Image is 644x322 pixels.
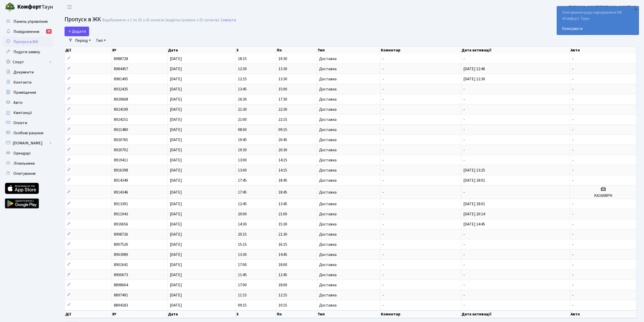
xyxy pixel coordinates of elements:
[319,222,337,226] span: Доставка
[114,282,128,288] span: 8898664
[382,86,384,92] span: -
[463,86,465,92] span: -
[3,67,53,77] a: Документи
[572,66,574,72] span: -
[278,137,287,143] span: 20:45
[319,303,337,307] span: Доставка
[572,76,574,82] span: -
[319,138,337,142] span: Доставка
[3,118,53,128] a: Оплати
[319,97,337,101] span: Доставка
[572,302,574,308] span: -
[382,252,384,257] span: -
[3,16,53,27] a: Панель управління
[238,147,247,153] span: 19:30
[562,26,634,32] a: Голосувати
[463,157,465,163] span: -
[278,211,287,217] span: 21:00
[73,36,93,45] a: Період
[114,127,128,132] span: 8921480
[170,232,182,237] span: [DATE]
[463,107,465,112] span: -
[170,252,182,257] span: [DATE]
[382,157,384,163] span: -
[278,272,287,278] span: 12:45
[463,66,485,72] span: [DATE] 12:46
[463,262,465,268] span: -
[572,252,574,257] span: -
[238,282,247,288] span: 17:00
[238,211,247,217] span: 20:00
[238,178,247,183] span: 17:45
[278,117,287,122] span: 22:15
[3,37,53,47] a: Пропуск в ЖК
[238,190,247,195] span: 17:45
[114,167,128,173] span: 8916398
[319,263,337,267] span: Доставка
[114,147,128,153] span: 8920702
[13,130,43,136] span: Особові рахунки
[569,4,638,10] b: [PERSON_NAME] [PERSON_NAME]. Ю.
[238,292,247,298] span: 11:15
[572,117,574,122] span: -
[170,272,182,278] span: [DATE]
[170,147,182,153] span: [DATE]
[382,302,384,308] span: -
[3,168,53,179] a: Опитування
[13,29,39,34] span: Повідомлення
[319,212,337,216] span: Доставка
[319,148,337,152] span: Доставка
[238,76,247,82] span: 12:15
[572,127,574,132] span: -
[236,47,277,54] th: З
[463,232,465,237] span: -
[278,76,287,82] span: 13:30
[278,86,287,92] span: 15:00
[170,302,182,308] span: [DATE]
[114,252,128,257] span: 8903989
[170,211,182,217] span: [DATE]
[572,292,574,298] span: -
[382,272,384,278] span: -
[238,137,247,143] span: 19:45
[463,282,465,288] span: -
[65,15,101,24] span: Пропуск в ЖК
[238,127,247,132] span: 08:00
[572,157,574,163] span: -
[3,47,53,57] a: Подати заявку
[570,310,636,318] th: Авто
[65,310,112,318] th: Дії
[319,128,337,132] span: Доставка
[3,27,53,37] a: Повідомлення21
[114,262,128,268] span: 8901641
[114,97,128,102] span: 8929668
[382,292,384,298] span: -
[319,190,337,194] span: Доставка
[278,232,287,237] span: 21:30
[463,137,465,143] span: -
[382,282,384,288] span: -
[463,242,465,247] span: -
[238,97,247,102] span: 16:30
[238,117,247,122] span: 21:00
[170,178,182,183] span: [DATE]
[13,69,34,75] span: Документи
[13,39,38,45] span: Пропуск в ЖК
[278,292,287,298] span: 12:15
[170,66,182,72] span: [DATE]
[463,190,465,195] span: -
[319,232,337,236] span: Доставка
[238,107,247,112] span: 21:30
[278,242,287,247] span: 16:15
[170,56,182,62] span: [DATE]
[463,292,465,298] span: -
[278,282,287,288] span: 18:00
[170,157,182,163] span: [DATE]
[13,49,40,55] span: Подати заявку
[569,4,638,10] a: [PERSON_NAME] [PERSON_NAME]. Ю.
[278,252,287,257] span: 14:45
[572,282,574,288] span: -
[170,242,182,247] span: [DATE]
[170,117,182,122] span: [DATE]
[317,47,380,54] th: Тип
